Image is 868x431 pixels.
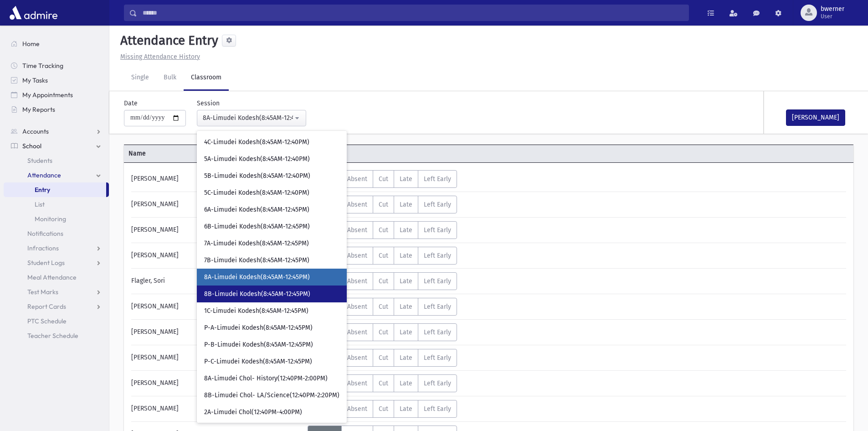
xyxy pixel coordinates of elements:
[127,247,308,265] div: [PERSON_NAME]
[4,270,109,285] a: Meal Attendance
[4,212,109,226] a: Monitoring
[27,229,63,238] span: Notifications
[4,36,109,51] a: Home
[127,170,308,188] div: [PERSON_NAME]
[308,349,457,367] div: AttTypes
[379,226,388,234] span: Cut
[204,256,309,265] span: 7B-Limudei Kodesh(8:45AM-12:45PM)
[400,405,412,413] span: Late
[27,332,78,340] span: Teacher Schedule
[204,222,310,231] span: 6B-Limudei Kodesh(8:45AM-12:45PM)
[204,408,302,417] span: 2A-Limudei Chol(12:40PM-4:00PM)
[4,153,109,168] a: Students
[127,400,308,418] div: [PERSON_NAME]
[22,40,40,48] span: Home
[379,175,388,183] span: Cut
[424,354,451,362] span: Left Early
[308,247,457,265] div: AttTypes
[127,374,308,392] div: [PERSON_NAME]
[379,379,388,387] span: Cut
[4,139,109,153] a: School
[127,221,308,239] div: [PERSON_NAME]
[27,171,61,179] span: Attendance
[4,182,106,197] a: Entry
[308,298,457,316] div: AttTypes
[117,53,200,61] a: Missing Attendance History
[424,252,451,260] span: Left Early
[127,272,308,290] div: Flagler, Sori
[127,349,308,367] div: [PERSON_NAME]
[204,306,308,316] span: 1C-Limudei Kodesh(8:45AM-12:45PM)
[424,405,451,413] span: Left Early
[400,175,412,183] span: Late
[424,201,451,208] span: Left Early
[424,277,451,285] span: Left Early
[204,239,309,248] span: 7A-Limudei Kodesh(8:45AM-12:45PM)
[308,170,457,188] div: AttTypes
[204,205,309,214] span: 6A-Limudei Kodesh(8:45AM-12:45PM)
[4,58,109,73] a: Time Tracking
[22,91,73,99] span: My Appointments
[203,113,293,123] div: 8A-Limudei Kodesh(8:45AM-12:45PM)
[120,53,200,61] u: Missing Attendance History
[424,328,451,336] span: Left Early
[308,323,457,341] div: AttTypes
[22,105,55,114] span: My Reports
[204,374,328,383] span: 8A-Limudei Chol- History(12:40PM-2:00PM)
[347,303,367,311] span: Absent
[204,155,310,164] span: 5A-Limudei Kodesh(8:45AM-12:40PM)
[204,171,310,181] span: 5B-Limudei Kodesh(8:45AM-12:40PM)
[379,252,388,260] span: Cut
[204,357,312,366] span: P-C-Limudei Kodesh(8:45AM-12:45PM)
[204,323,313,332] span: P-A-Limudei Kodesh(8:45AM-12:45PM)
[400,201,412,208] span: Late
[4,124,109,139] a: Accounts
[4,285,109,299] a: Test Marks
[308,374,457,392] div: AttTypes
[27,244,59,252] span: Infractions
[786,109,845,126] button: [PERSON_NAME]
[124,149,306,158] span: Name
[124,65,156,91] a: Single
[4,168,109,182] a: Attendance
[400,277,412,285] span: Late
[197,99,220,108] label: Session
[821,5,844,13] span: bwerner
[184,65,229,91] a: Classroom
[137,5,688,21] input: Search
[4,88,109,102] a: My Appointments
[347,379,367,387] span: Absent
[379,354,388,362] span: Cut
[4,241,109,255] a: Infractions
[424,226,451,234] span: Left Early
[424,175,451,183] span: Left Early
[27,317,67,325] span: PTC Schedule
[22,142,41,150] span: School
[197,110,306,126] button: 8A-Limudei Kodesh(8:45AM-12:45PM)
[35,186,50,194] span: Entry
[4,197,109,212] a: List
[4,299,109,314] a: Report Cards
[347,328,367,336] span: Absent
[127,323,308,341] div: [PERSON_NAME]
[308,400,457,418] div: AttTypes
[27,302,66,311] span: Report Cards
[347,405,367,413] span: Absent
[347,277,367,285] span: Absent
[27,273,77,281] span: Meal Attendance
[400,252,412,260] span: Late
[4,73,109,88] a: My Tasks
[204,138,309,147] span: 4C-Limudei Kodesh(8:45AM-12:40PM)
[400,354,412,362] span: Late
[204,391,339,400] span: 8B-Limudei Chol- LA/Science(12:40PM-2:20PM)
[204,290,310,299] span: 8B-Limudei Kodesh(8:45AM-12:45PM)
[379,303,388,311] span: Cut
[27,259,65,267] span: Student Logs
[124,99,138,108] label: Date
[347,201,367,208] span: Absent
[22,127,49,135] span: Accounts
[400,328,412,336] span: Late
[27,288,58,296] span: Test Marks
[7,4,60,22] img: AdmirePro
[308,221,457,239] div: AttTypes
